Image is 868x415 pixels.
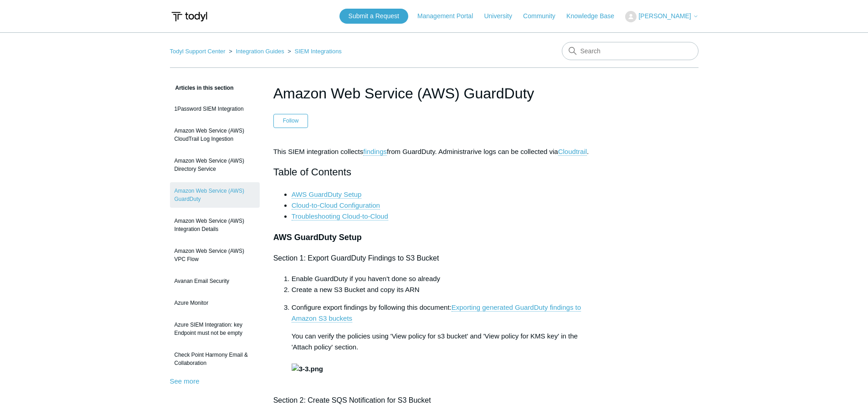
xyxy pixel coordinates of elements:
p: Configure export findings by following this document: [292,302,595,324]
a: Knowledge Base [566,11,623,21]
a: Check Point Harmony Email & Collaboration [170,346,260,372]
a: University [484,11,521,21]
h4: Section 1: Export GuardDuty Findings to S3 Bucket [273,252,595,264]
a: 1Password SIEM Integration [170,100,260,118]
h2: Table of Contents [273,164,595,180]
a: Amazon Web Service (AWS) CloudTrail Log Ingestion [170,122,260,148]
h4: Section 2: Create SQS Notification for S3 Bucket [273,395,595,406]
a: Community [523,11,565,21]
a: Management Portal [417,11,482,21]
a: Submit a Request [339,9,408,24]
a: See more [170,377,200,385]
input: Search [562,42,699,60]
a: Todyl Support Center [170,48,226,55]
a: Avanan Email Security [170,272,260,290]
li: Enable GuardDuty if you haven't done so already [292,273,595,284]
a: Integration Guides [236,48,284,55]
a: Azure SIEM Integration: key Endpoint must not be empty [170,316,260,342]
span: [PERSON_NAME] [638,12,691,20]
a: Amazon Web Service (AWS) Integration Details [170,212,260,238]
p: You can verify the policies using 'View policy for s3 bucket' and 'View policy for KMS key' in th... [292,331,595,385]
p: This SIEM integration collects from GuardDuty. Administrarive logs can be collected via . [273,146,595,157]
h1: Amazon Web Service (AWS) GuardDuty [273,82,595,104]
a: Amazon Web Service (AWS) Directory Service [170,152,260,178]
li: SIEM Integrations [286,48,342,55]
h3: AWS GuardDuty Setup [273,231,595,244]
button: [PERSON_NAME] [625,11,698,22]
a: Amazon Web Service (AWS) VPC Flow [170,242,260,268]
a: Cloudtrail [558,148,587,156]
a: Cloud-to-Cloud Configuration [292,201,380,210]
a: SIEM Integrations [295,48,342,55]
a: findings [363,148,387,156]
span: Articles in this section [170,85,234,91]
a: Azure Monitor [170,294,260,312]
li: Create a new S3 Bucket and copy its ARN [292,284,595,295]
li: Integration Guides [227,48,286,55]
a: AWS GuardDuty Setup [292,190,362,199]
li: Todyl Support Center [170,48,227,55]
img: Todyl Support Center Help Center home page [170,8,209,25]
a: Troubleshooting Cloud-to-Cloud [292,212,388,220]
a: Amazon Web Service (AWS) GuardDuty [170,182,260,208]
img: 3-3.png [292,364,323,374]
button: Follow Article [273,114,308,128]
